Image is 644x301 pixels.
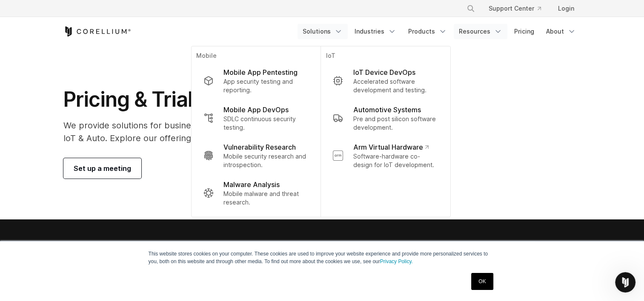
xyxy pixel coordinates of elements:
[223,152,308,169] p: Mobile security research and introspection.
[74,163,131,173] span: Set up a meeting
[353,77,438,94] p: Accelerated software development and testing.
[541,24,581,39] a: About
[196,137,315,174] a: Vulnerability Research Mobile security research and introspection.
[454,24,507,39] a: Resources
[63,87,403,112] h1: Pricing & Trials
[223,105,289,115] p: Mobile App DevOps
[223,115,308,132] p: SDLC continuous security testing.
[403,24,452,39] a: Products
[223,67,298,77] p: Mobile App Pentesting
[615,272,635,292] iframe: Intercom live chat
[223,190,308,207] p: Mobile malware and threat research.
[326,62,445,99] a: IoT Device DevOps Accelerated software development and testing.
[63,26,131,37] a: Corellium Home
[149,250,496,265] p: This website stores cookies on your computer. These cookies are used to improve your website expe...
[463,1,478,16] button: Search
[223,77,308,94] p: App security testing and reporting.
[196,62,315,99] a: Mobile App Pentesting App security testing and reporting.
[551,1,581,16] a: Login
[353,152,438,169] p: Software-hardware co-design for IoT development.
[353,105,421,115] p: Automotive Systems
[353,67,415,77] p: IoT Device DevOps
[353,142,428,152] p: Arm Virtual Hardware
[63,158,141,179] a: Set up a meeting
[223,179,280,190] p: Malware Analysis
[326,51,445,62] p: IoT
[63,119,403,145] p: We provide solutions for businesses, research teams, community individuals, and IoT & Auto. Explo...
[223,142,296,152] p: Vulnerability Research
[326,99,445,137] a: Automotive Systems Pre and post silicon software development.
[326,137,445,174] a: Arm Virtual Hardware Software-hardware co-design for IoT development.
[298,24,348,39] a: Solutions
[196,174,315,212] a: Malware Analysis Mobile malware and threat research.
[456,1,581,16] div: Navigation Menu
[349,24,401,39] a: Industries
[353,115,438,132] p: Pre and post silicon software development.
[298,24,581,39] div: Navigation Menu
[196,99,315,137] a: Mobile App DevOps SDLC continuous security testing.
[380,258,413,264] a: Privacy Policy.
[509,24,539,39] a: Pricing
[196,51,315,62] p: Mobile
[482,1,548,16] a: Support Center
[471,273,493,290] a: OK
